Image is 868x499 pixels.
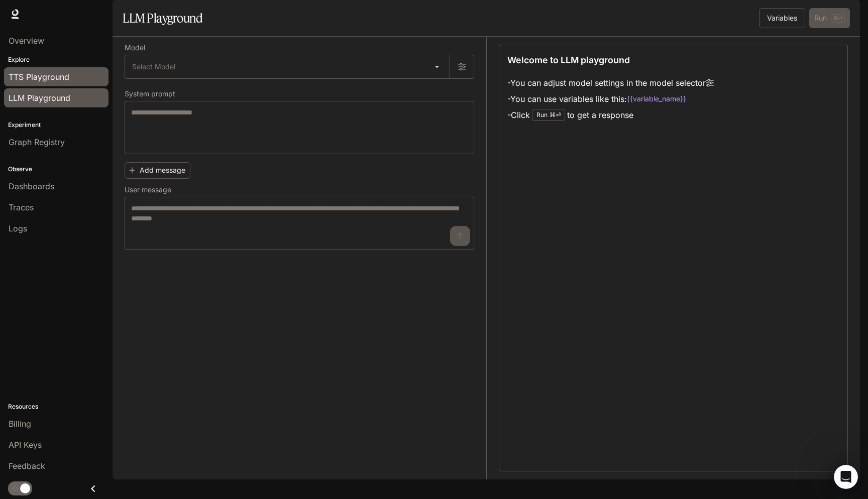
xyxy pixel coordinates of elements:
h1: LLM Playground [123,8,202,28]
p: System prompt [125,90,175,97]
div: Run [532,109,565,121]
li: - You can use variables like this: [507,91,714,107]
p: ⌘⏎ [550,112,561,118]
li: - You can adjust model settings in the model selector [507,75,714,91]
p: Model [125,44,145,51]
iframe: Intercom live chat [834,465,858,489]
span: Select Model [132,62,175,72]
button: Add message [125,162,190,179]
button: Variables [759,8,805,28]
p: User message [125,186,171,193]
code: {{variable_name}} [627,94,686,104]
li: - Click to get a response [507,107,714,123]
p: Welcome to LLM playground [507,53,630,67]
div: Select Model [125,55,450,78]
